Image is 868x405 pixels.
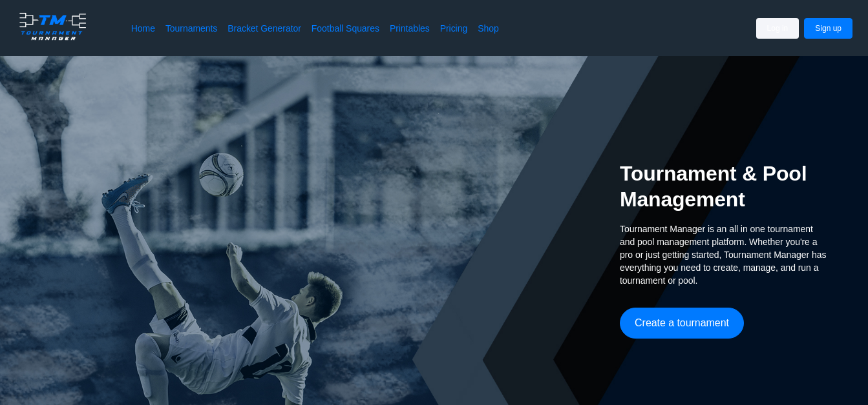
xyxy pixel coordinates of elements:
a: Printables [390,22,430,35]
a: Home [131,22,155,35]
button: Create a tournament [620,308,744,339]
img: logo.ffa97a18e3bf2c7d.png [16,10,90,43]
a: Tournaments [165,22,217,35]
a: Football Squares [312,22,379,35]
button: Sign up [804,18,852,39]
a: Pricing [440,22,467,35]
a: Bracket Generator [228,22,301,35]
button: Log in [756,18,799,39]
span: Tournament Manager is an all in one tournament and pool management platform. Whether you're a pro... [620,222,827,287]
a: Shop [478,22,499,35]
h2: Tournament & Pool Management [620,161,827,212]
